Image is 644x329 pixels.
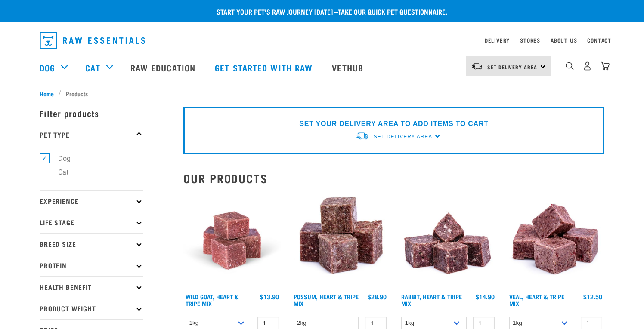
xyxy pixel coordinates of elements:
[40,89,59,98] a: Home
[487,65,537,68] span: Set Delivery Area
[122,50,206,85] a: Raw Education
[507,192,605,289] img: Cubes
[356,132,369,141] img: van-moving.png
[566,62,574,70] img: home-icon-1@2x.png
[183,172,604,185] h2: Our Products
[40,89,54,98] span: Home
[40,32,145,49] img: Raw Essentials Logo
[401,295,462,305] a: Rabbit, Heart & Tripe Mix
[294,295,359,305] a: Possum, Heart & Tripe Mix
[583,61,592,71] img: user.png
[338,9,447,13] a: take our quick pet questionnaire.
[471,62,483,70] img: van-moving.png
[587,39,611,42] a: Contact
[509,295,564,305] a: Veal, Heart & Tripe Mix
[40,212,143,233] p: Life Stage
[551,39,577,42] a: About Us
[186,295,239,305] a: Wild Goat, Heart & Tripe Mix
[299,119,488,129] p: SET YOUR DELIVERY AREA TO ADD ITEMS TO CART
[85,61,100,74] a: Cat
[40,102,143,124] p: Filter products
[40,61,55,74] a: Dog
[323,50,374,85] a: Vethub
[40,276,143,298] p: Health Benefit
[44,167,72,178] label: Cat
[44,153,74,164] label: Dog
[374,134,432,140] span: Set Delivery Area
[485,39,510,42] a: Delivery
[40,233,143,255] p: Breed Size
[40,190,143,212] p: Experience
[183,192,281,289] img: Goat Heart Tripe 8451
[291,192,389,289] img: 1067 Possum Heart Tripe Mix 01
[33,28,611,52] nav: dropdown navigation
[40,124,143,145] p: Pet Type
[40,255,143,276] p: Protein
[583,293,602,300] div: $12.50
[368,293,387,300] div: $28.90
[399,192,497,289] img: 1175 Rabbit Heart Tripe Mix 01
[260,293,279,300] div: $13.90
[40,298,143,319] p: Product Weight
[601,61,610,71] img: home-icon@2x.png
[476,293,495,300] div: $14.90
[206,50,323,85] a: Get started with Raw
[40,89,604,98] nav: breadcrumbs
[520,39,540,42] a: Stores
